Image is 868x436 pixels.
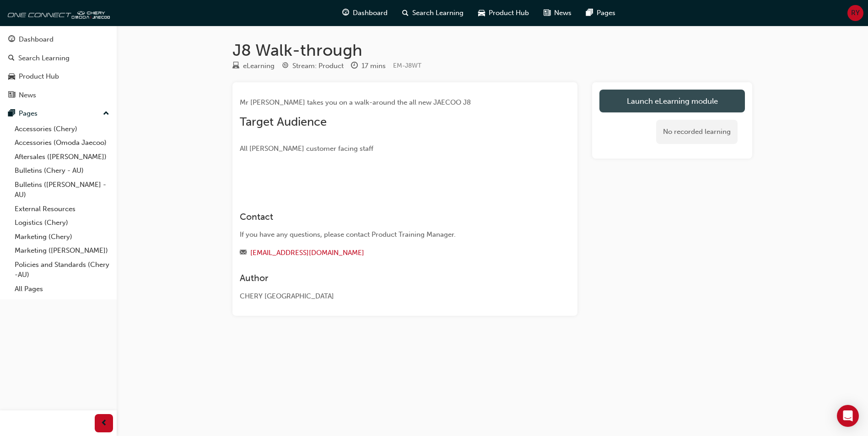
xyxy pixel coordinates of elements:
div: 17 mins [361,61,386,71]
span: Learning resource code [393,62,421,69]
a: Product Hub [4,68,113,85]
div: No recorded learning [656,120,738,144]
a: car-iconProduct Hub [471,4,536,22]
span: guage-icon [8,36,15,44]
span: news-icon [544,7,550,19]
div: Product Hub [19,71,59,82]
span: search-icon [8,54,15,63]
span: pages-icon [8,110,15,118]
a: pages-iconPages [579,4,623,22]
div: Open Intercom Messenger [837,405,859,427]
a: Marketing (Chery) [11,230,113,244]
h3: Contact [240,212,537,222]
a: Aftersales ([PERSON_NAME]) [11,150,113,164]
span: clock-icon [351,62,358,70]
span: pages-icon [586,7,593,19]
a: Launch eLearning module [599,90,745,112]
span: News [554,8,571,18]
a: [EMAIL_ADDRESS][DOMAIN_NAME] [250,249,364,257]
a: Logistics (Chery) [11,216,113,230]
span: car-icon [8,73,15,81]
a: Bulletins (Chery - AU) [11,164,113,178]
a: Marketing ([PERSON_NAME]) [11,244,113,258]
span: Target Audience [240,115,327,129]
div: Type [232,60,275,72]
a: news-iconNews [536,4,579,22]
span: search-icon [402,7,409,19]
div: News [19,90,36,101]
span: news-icon [8,91,15,100]
a: Policies and Standards (Chery -AU) [11,258,113,282]
span: All [PERSON_NAME] customer facing staff [240,144,373,153]
span: Mr [PERSON_NAME] takes you on a walk-around the all new JAECOO J8 [240,98,471,106]
span: Dashboard [353,8,388,18]
a: All Pages [11,282,113,296]
a: guage-iconDashboard [335,4,395,22]
a: News [4,87,113,104]
div: Dashboard [19,34,54,45]
div: Search Learning [18,53,70,64]
span: Search Learning [412,8,464,18]
button: Pages [4,105,113,122]
span: email-icon [240,249,247,257]
span: car-icon [478,7,485,19]
div: Email [240,247,537,259]
h3: Author [240,273,537,283]
img: oneconnect [5,4,110,22]
span: learningResourceType_ELEARNING-icon [232,62,239,70]
a: Accessories (Chery) [11,122,113,136]
span: Pages [597,8,615,18]
div: Pages [19,108,38,119]
h1: J8 Walk-through [232,40,752,60]
a: search-iconSearch Learning [395,4,471,22]
a: External Resources [11,202,113,216]
span: Product Hub [489,8,529,18]
span: target-icon [282,62,289,70]
span: prev-icon [101,418,108,429]
div: eLearning [243,61,275,71]
span: up-icon [103,108,109,120]
div: Stream [282,60,344,72]
a: Bulletins ([PERSON_NAME] - AU) [11,178,113,202]
a: Accessories (Omoda Jaecoo) [11,136,113,150]
div: Stream: Product [292,61,344,71]
button: DashboardSearch LearningProduct HubNews [4,29,113,105]
span: RY [851,8,860,18]
a: Search Learning [4,50,113,67]
div: If you have any questions, please contact Product Training Manager. [240,229,537,240]
div: Duration [351,60,386,72]
button: RY [847,5,863,21]
span: guage-icon [342,7,349,19]
a: Dashboard [4,31,113,48]
div: CHERY [GEOGRAPHIC_DATA] [240,291,537,302]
